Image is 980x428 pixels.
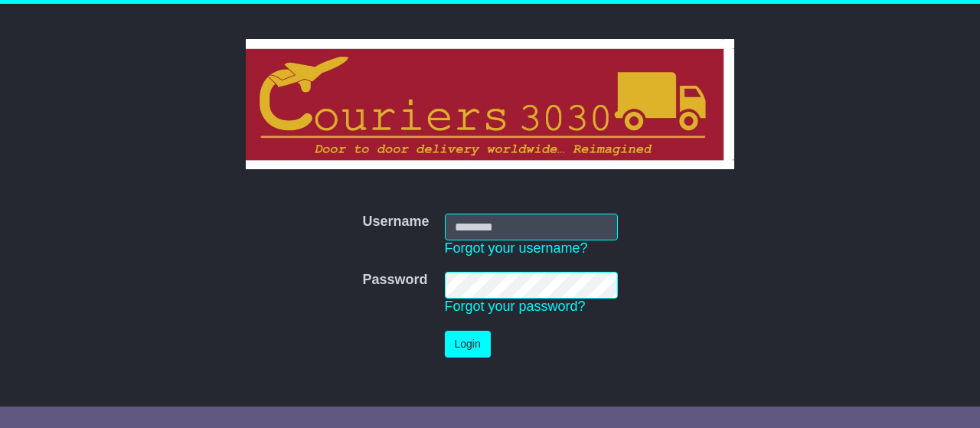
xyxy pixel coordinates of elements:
[445,331,491,358] button: Login
[362,272,427,289] label: Password
[246,39,735,169] img: Couriers 3030
[362,214,429,230] label: Username
[445,240,588,256] a: Forgot your username?
[445,299,586,314] a: Forgot your password?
